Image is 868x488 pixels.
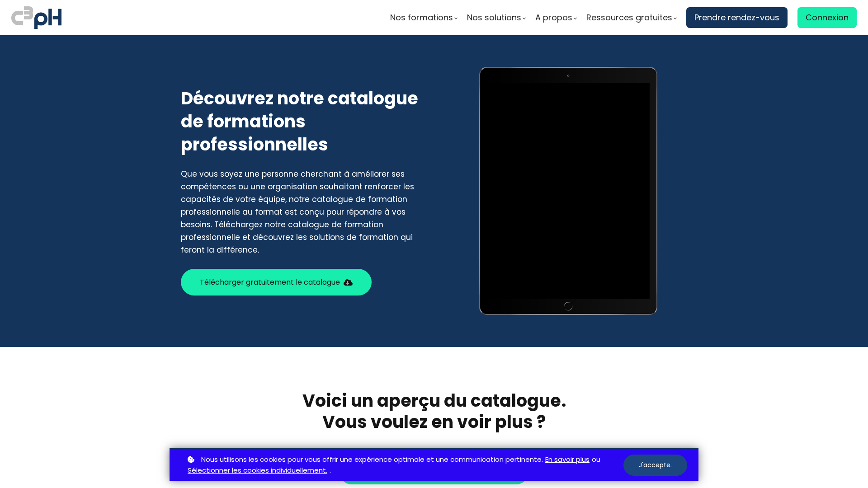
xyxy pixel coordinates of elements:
p: ou . [185,454,623,477]
div: Que vous soyez une personne cherchant à améliorer ses compétences ou une organisation souhaitant ... [181,168,419,256]
h2: Découvrez notre catalogue de formations professionnelles [181,87,419,156]
a: Connexion [797,7,857,28]
span: Nos formations [390,11,453,24]
span: Nos solutions [467,11,521,24]
span: Ressources gratuites [586,11,672,24]
span: Nous utilisons les cookies pour vous offrir une expérience optimale et une communication pertinente. [201,454,543,465]
h1: Voici un aperçu du catalogue. Vous voulez en voir plus ? [181,390,687,433]
span: Télécharger gratuitement le catalogue [200,277,340,288]
button: Télécharger gratuitement le catalogue [181,269,372,296]
a: En savoir plus [545,454,590,465]
img: logo C3PH [11,5,61,31]
button: J'accepte. [623,455,687,476]
a: Sélectionner les cookies individuellement. [188,465,327,476]
span: Prendre rendez-vous [694,11,779,24]
span: Connexion [806,11,849,24]
a: Prendre rendez-vous [686,7,788,28]
span: A propos [535,11,572,24]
